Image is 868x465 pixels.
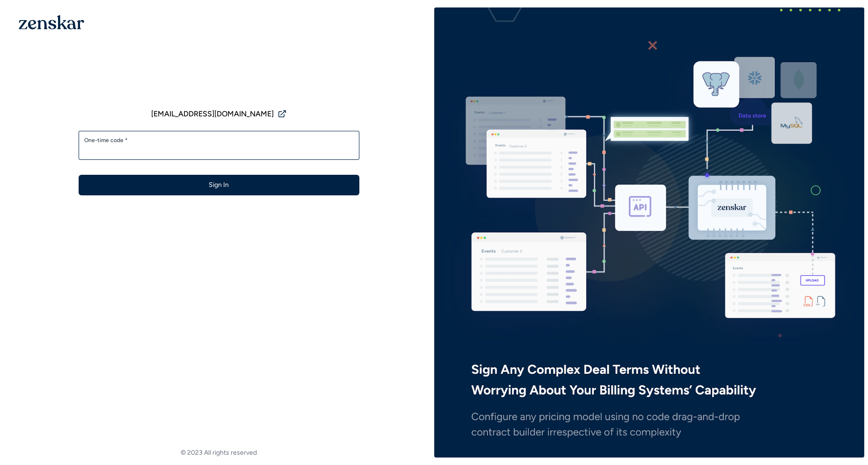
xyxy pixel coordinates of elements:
span: [EMAIL_ADDRESS][DOMAIN_NAME] [151,108,274,120]
img: 1OGAJ2xQqyY4LXKgY66KYq0eOWRCkrZdAb3gUhuVAqdWPZE9SRJmCz+oDMSn4zDLXe31Ii730ItAGKgCKgCCgCikA4Av8PJUP... [19,15,84,29]
button: Sign In [79,175,359,195]
footer: © 2023 All rights reserved [4,448,434,458]
label: One-time code * [84,136,354,144]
